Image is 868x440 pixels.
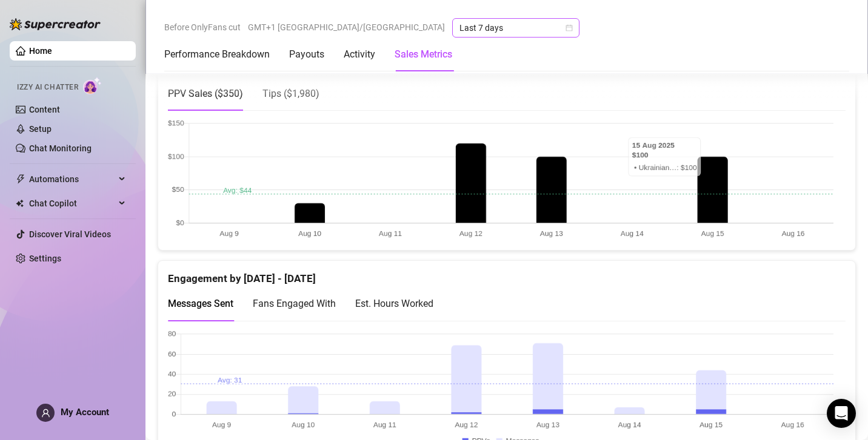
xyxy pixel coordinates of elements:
[29,229,111,239] a: Discover Viral Videos
[164,18,241,36] span: Before OnlyFans cut
[164,47,270,62] div: Performance Breakdown
[29,143,92,153] a: Chat Monitoring
[10,18,101,30] img: logo-BBDzfeDw.svg
[566,24,573,31] span: calendar
[16,174,25,184] span: thunderbolt
[41,409,50,418] span: user
[29,254,61,263] a: Settings
[459,19,572,37] span: Last 7 days
[248,18,445,36] span: GMT+1 [GEOGRAPHIC_DATA]/[GEOGRAPHIC_DATA]
[827,399,856,428] div: Open Intercom Messenger
[262,88,319,99] span: Tips ( $1,980 )
[29,105,60,114] a: Content
[289,47,324,62] div: Payouts
[29,46,52,56] a: Home
[16,199,24,208] img: Chat Copilot
[83,77,102,94] img: AI Chatter
[253,298,336,309] span: Fans Engaged With
[29,169,115,189] span: Automations
[168,261,846,287] div: Engagement by [DATE] - [DATE]
[168,298,233,309] span: Messages Sent
[29,124,52,134] a: Setup
[395,47,452,62] div: Sales Metrics
[355,296,433,311] div: Est. Hours Worked
[168,88,243,99] span: PPV Sales ( $350 )
[17,82,78,93] span: Izzy AI Chatter
[61,407,109,418] span: My Account
[344,47,375,62] div: Activity
[29,194,115,213] span: Chat Copilot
